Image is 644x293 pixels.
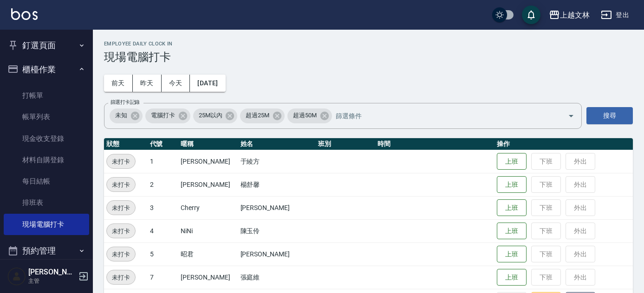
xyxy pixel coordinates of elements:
span: 未打卡 [107,157,135,166]
button: 上班 [497,176,527,193]
span: 未打卡 [107,249,135,259]
td: 7 [148,266,179,289]
div: 超過50M [287,108,332,123]
button: 前天 [104,75,133,92]
th: 代號 [148,138,179,150]
span: 未打卡 [107,273,135,282]
div: 電腦打卡 [145,108,190,123]
button: 上班 [497,153,527,170]
span: 未打卡 [107,203,135,213]
th: 狀態 [104,138,148,150]
img: Person [7,267,26,286]
button: [DATE] [190,75,225,92]
div: 超過25M [240,108,285,123]
span: 25M以內 [193,111,228,120]
td: [PERSON_NAME] [238,196,316,219]
td: [PERSON_NAME] [178,266,238,289]
td: NiNi [178,219,238,242]
td: [PERSON_NAME] [178,150,238,173]
a: 每日結帳 [4,171,89,192]
a: 現金收支登錄 [4,128,89,149]
button: 昨天 [133,75,162,92]
th: 時間 [375,138,494,150]
td: 2 [148,173,179,196]
span: 超過50M [287,111,322,120]
span: 超過25M [240,111,275,120]
td: Cherry [178,196,238,219]
td: 5 [148,242,179,266]
a: 排班表 [4,192,89,213]
td: 陳玉伶 [238,219,316,242]
p: 主管 [28,277,76,285]
td: 于綾方 [238,150,316,173]
span: 電腦打卡 [145,111,181,120]
th: 操作 [494,138,633,150]
th: 姓名 [238,138,316,150]
img: Logo [11,8,38,20]
a: 現場電腦打卡 [4,214,89,235]
td: [PERSON_NAME] [238,242,316,266]
div: 未知 [110,108,143,123]
button: 今天 [162,75,190,92]
div: 上越文林 [560,9,590,21]
button: save [522,6,540,24]
button: 上班 [497,269,527,286]
a: 打帳單 [4,85,89,106]
input: 篩選條件 [333,108,552,124]
h2: Employee Daily Clock In [104,41,633,47]
td: 4 [148,219,179,242]
td: 楊舒馨 [238,173,316,196]
span: 未打卡 [107,180,135,190]
button: 預約管理 [4,239,89,263]
button: 上班 [497,246,527,263]
span: 未打卡 [107,226,135,236]
button: 上班 [497,199,527,217]
td: 張庭維 [238,266,316,289]
td: 昭君 [178,242,238,266]
button: 櫃檯作業 [4,57,89,82]
label: 篩選打卡記錄 [111,99,140,106]
td: 1 [148,150,179,173]
span: 未知 [110,111,133,120]
th: 班別 [316,138,375,150]
h3: 現場電腦打卡 [104,51,633,64]
th: 暱稱 [178,138,238,150]
a: 材料自購登錄 [4,149,89,171]
h5: [PERSON_NAME] [28,268,76,277]
button: 登出 [597,6,633,24]
div: 25M以內 [193,108,238,123]
td: 3 [148,196,179,219]
button: 搜尋 [586,107,633,124]
button: 釘選頁面 [4,33,89,57]
a: 帳單列表 [4,106,89,127]
button: 上班 [497,223,527,240]
button: 上越文林 [545,6,593,25]
button: Open [564,108,579,123]
td: [PERSON_NAME] [178,173,238,196]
